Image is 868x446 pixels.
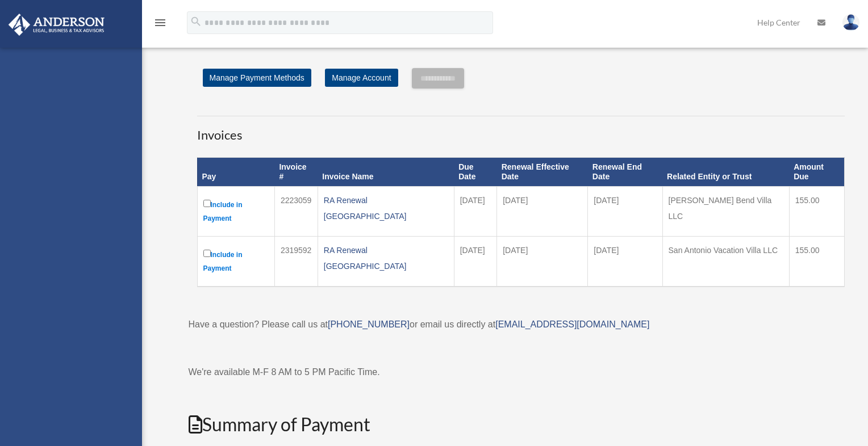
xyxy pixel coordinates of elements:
img: User Pic [842,14,859,31]
td: [DATE] [497,187,588,237]
td: [DATE] [588,237,662,287]
th: Renewal Effective Date [497,158,588,187]
th: Related Entity or Trust [662,158,789,187]
a: menu [153,20,167,30]
img: Anderson Advisors Platinum Portal [5,14,108,36]
div: RA Renewal [GEOGRAPHIC_DATA] [324,242,448,274]
i: search [190,15,202,28]
td: [DATE] [588,187,662,237]
th: Pay [197,158,274,187]
label: Include in Payment [203,197,269,225]
td: 155.00 [789,187,844,237]
td: [DATE] [497,237,588,287]
h3: Invoices [197,116,845,144]
td: [DATE] [454,187,497,237]
a: [EMAIL_ADDRESS][DOMAIN_NAME] [495,319,649,329]
a: Manage Payment Methods [203,69,311,87]
td: 2223059 [274,187,318,237]
td: San Antonio Vacation Villa LLC [662,237,789,287]
th: Invoice # [274,158,318,187]
th: Due Date [454,158,497,187]
td: 155.00 [789,237,844,287]
a: Manage Account [325,69,398,87]
h2: Summary of Payment [189,412,853,437]
label: Include in Payment [203,247,269,275]
a: [PHONE_NUMBER] [328,319,410,329]
td: [PERSON_NAME] Bend Villa LLC [662,187,789,237]
div: RA Renewal [GEOGRAPHIC_DATA] [324,192,448,224]
input: Include in Payment [203,200,211,207]
th: Amount Due [789,158,844,187]
th: Invoice Name [318,158,454,187]
th: Renewal End Date [588,158,662,187]
i: menu [153,16,167,30]
td: 2319592 [274,237,318,287]
input: Include in Payment [203,250,211,257]
p: Have a question? Please call us at or email us directly at [189,317,853,333]
td: [DATE] [454,237,497,287]
p: We're available M-F 8 AM to 5 PM Pacific Time. [189,364,853,380]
